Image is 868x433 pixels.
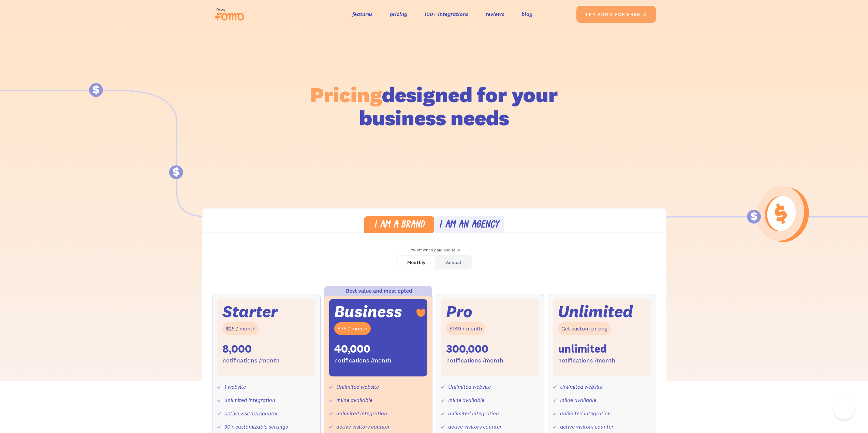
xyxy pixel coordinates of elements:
div: I am an agency [439,220,499,230]
div: Unlimited [558,304,633,319]
a: pricing [390,9,407,19]
span: Pricing [310,81,382,108]
div: 1 website [224,382,246,392]
a: active visitors counter [448,423,502,430]
div: Pro [446,304,472,319]
div: Inline available [336,395,372,405]
div: Inline available [448,395,484,405]
div: unlimited integration [336,408,387,418]
div: Starter [222,304,278,319]
div: Business [334,304,402,319]
div: 300,000 [446,342,488,356]
div: notifications /month [446,356,503,366]
div: notifications /month [334,356,392,366]
div: Unlimited website [560,382,603,392]
div: unlimited [558,342,607,356]
iframe: Toggle Customer Support [834,399,854,419]
span:  [642,11,647,17]
a: reviews [486,9,504,19]
div: Inline available [560,395,596,405]
div: Annual [446,258,461,267]
h1: designed for your business needs [310,83,558,129]
div: unlimited integration [448,408,499,418]
a: features [352,9,373,19]
div: $25 / month [222,322,259,335]
div: 8,000 [222,342,252,356]
div: unlimited integration [224,395,275,405]
div: unlimited integration [560,408,611,418]
div: Unlimited website [448,382,491,392]
div: 17% off when paid annually [202,245,666,255]
div: $149 / month [446,322,485,335]
a: blog [521,9,532,19]
div: $75 / month [334,322,371,335]
div: Unlimited website [336,382,379,392]
div: 40,000 [334,342,370,356]
a: active visitors counter [560,423,614,430]
div: Get custom pricing [558,322,611,335]
a: 100+ integrations [424,9,469,19]
a: try fomo for free [576,6,656,23]
a: active visitors counter [336,423,390,430]
div: Monthly [407,258,425,267]
div: notifications /month [558,356,615,366]
div: 30+ customizable settings [224,422,288,432]
div: notifications /month [222,356,280,366]
a: active visitors counter [224,410,278,417]
div: I am a brand [374,220,425,230]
